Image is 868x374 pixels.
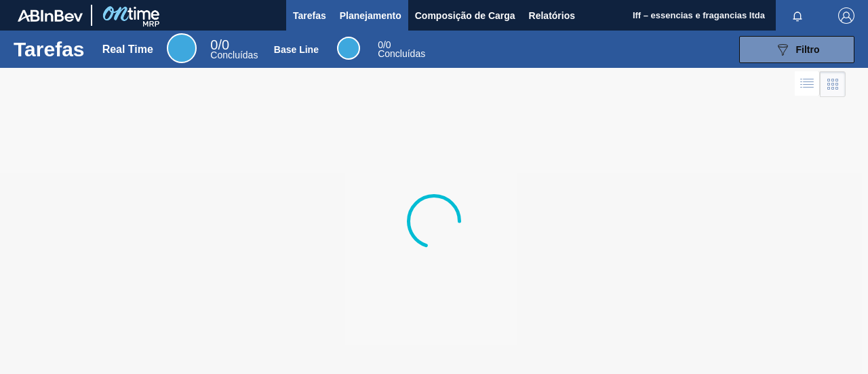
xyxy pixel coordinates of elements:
[796,44,820,55] span: Filtro
[18,10,83,22] img: TNhmsLtSVTkK8tSr43FrP2fwEKptu5GPRR3wAAAABJRU5ErkJggg==
[529,7,575,24] span: Relatórios
[293,7,326,24] span: Tarefas
[378,48,425,59] span: Concluídas
[776,6,819,25] button: Notificações
[337,37,360,60] div: Base Line
[378,39,383,50] span: 0
[415,7,515,24] span: Composição de Carga
[378,41,425,58] div: Base Line
[210,50,258,60] span: Concluídas
[838,7,854,24] img: Logout
[102,43,153,56] div: Real Time
[739,36,854,63] button: Filtro
[167,33,197,63] div: Real Time
[210,37,218,52] span: 0
[378,39,391,50] span: / 0
[340,7,401,24] span: Planejamento
[274,44,319,55] div: Base Line
[210,37,229,52] span: / 0
[210,39,258,60] div: Real Time
[14,41,85,57] h1: Tarefas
